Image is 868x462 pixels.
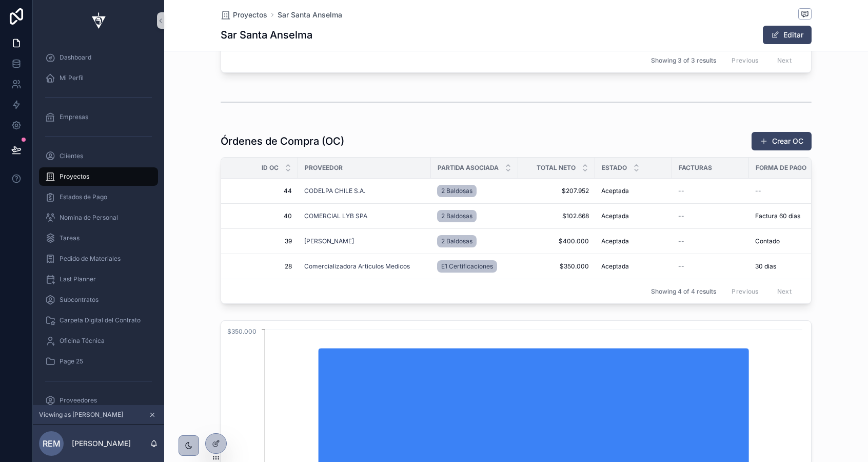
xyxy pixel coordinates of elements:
[278,10,342,20] a: Sar Santa Anselma
[305,164,343,172] span: Proveedor
[60,234,80,242] span: Tareas
[43,437,61,450] span: REM
[60,152,83,160] span: Clientes
[39,69,158,87] a: Mi Perfil
[39,291,158,309] a: Subcontratos
[39,147,158,165] a: Clientes
[60,53,91,62] span: Dashboard
[437,258,512,275] a: E1 Certificaciones
[755,237,780,245] span: Contado
[221,134,344,148] h1: Órdenes de Compra (OC)
[601,262,666,271] a: Aceptada
[678,212,743,220] a: --
[437,260,497,273] a: E1 Certificaciones
[679,164,712,172] span: Facturas
[39,352,158,371] a: Page 25
[755,212,800,220] span: Factura 60 dias
[441,262,493,271] span: E1 Certificaciones
[39,108,158,126] a: Empresas
[33,41,164,405] div: scrollable content
[233,237,292,245] a: 39
[233,262,292,271] a: 28
[304,187,425,195] a: CODELPA CHILE S.A.
[72,438,131,449] p: [PERSON_NAME]
[39,48,158,67] a: Dashboard
[601,187,666,195] a: Aceptada
[39,311,158,330] a: Carpeta Digital del Contrato
[39,249,158,268] a: Pedido de Materiales
[437,235,477,247] a: 2 Baldosas
[678,237,684,245] span: --
[233,212,292,220] a: 40
[755,262,776,271] span: 30 dias
[601,262,629,271] span: Aceptada
[441,187,472,195] span: 2 Baldosas
[651,56,716,65] span: Showing 3 of 3 results
[39,411,123,419] span: Viewing as [PERSON_NAME]
[304,262,425,271] a: Comercializadora Articulos Medicos
[437,233,512,249] a: 2 Baldosas
[60,316,141,324] span: Carpeta Digital del Contrato
[221,28,312,42] h1: Sar Santa Anselma
[304,187,365,195] a: CODELPA CHILE S.A.
[678,212,684,220] span: --
[752,132,812,150] button: Crear OC
[39,188,158,206] a: Estados de Pago
[304,212,367,220] a: COMERCIAL LYB SPA
[304,237,425,245] a: [PERSON_NAME]
[304,262,410,271] a: Comercializadora Articulos Medicos
[537,164,576,172] span: Total Neto
[601,237,666,245] a: Aceptada
[651,287,716,296] span: Showing 4 of 4 results
[233,187,292,195] a: 44
[221,10,267,20] a: Proyectos
[304,237,354,245] a: [PERSON_NAME]
[678,237,743,245] a: --
[524,212,589,220] a: $102.668
[60,357,83,365] span: Page 25
[262,164,279,172] span: ID OC
[39,208,158,227] a: Nomina de Personal
[756,164,806,172] span: Forma de Pago
[60,296,98,304] span: Subcontratos
[601,237,629,245] span: Aceptada
[60,396,97,405] span: Proveedores
[437,208,512,224] a: 2 Baldosas
[39,270,158,288] a: Last Planner
[86,12,111,29] img: App logo
[39,229,158,247] a: Tareas
[441,237,472,245] span: 2 Baldosas
[524,237,589,245] a: $400.000
[60,113,88,121] span: Empresas
[60,172,89,181] span: Proyectos
[227,328,257,335] tspan: $350.000
[437,210,477,222] a: 2 Baldosas
[524,187,589,195] a: $207.952
[438,164,499,172] span: Partida asociada
[39,167,158,186] a: Proyectos
[60,193,107,201] span: Estados de Pago
[60,337,105,345] span: Oficina Técnica
[524,262,589,271] a: $350.000
[678,262,684,271] span: --
[60,275,96,283] span: Last Planner
[601,212,666,220] a: Aceptada
[304,212,425,220] a: COMERCIAL LYB SPA
[39,332,158,350] a: Oficina Técnica
[60,255,121,263] span: Pedido de Materiales
[601,187,629,195] span: Aceptada
[60,214,118,222] span: Nomina de Personal
[602,164,627,172] span: Estado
